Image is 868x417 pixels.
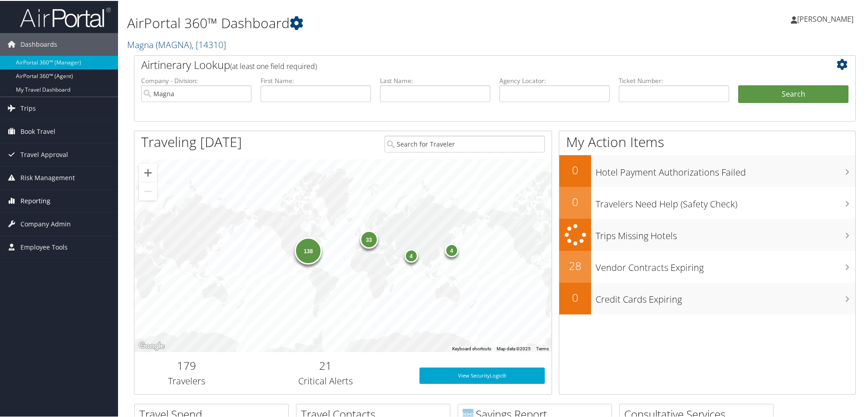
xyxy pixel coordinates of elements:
h2: 0 [559,289,591,304]
span: (at least one field required) [230,60,317,70]
input: Search for Traveler [385,135,545,152]
h3: Hotel Payment Authorizations Failed [596,161,855,178]
label: Agency Locator: [499,75,610,84]
span: Travel Approval [20,142,68,165]
span: Company Admin [20,212,71,235]
h3: Vendor Contracts Expiring [596,256,855,273]
h3: Critical Alerts [246,374,406,387]
h2: 179 [141,357,232,373]
h3: Travelers Need Help (Safety Check) [596,192,855,210]
span: Employee Tools [20,235,68,258]
label: First Name: [261,75,371,84]
span: Trips [20,96,36,119]
a: [PERSON_NAME] [791,5,863,32]
span: Dashboards [20,32,57,55]
span: , [ 14310 ] [192,38,226,50]
h2: 21 [246,357,406,373]
div: 4 [404,248,418,261]
h2: Airtinerary Lookup [141,56,789,72]
a: 0Hotel Payment Authorizations Failed [559,154,855,186]
h1: Traveling [DATE] [141,132,242,151]
span: Risk Management [20,166,75,188]
h3: Trips Missing Hotels [596,224,855,241]
img: airportal-logo.png [20,6,111,27]
a: Magna [127,38,226,50]
button: Zoom out [139,182,157,200]
h1: AirPortal 360™ Dashboard [127,13,617,32]
label: Ticket Number: [619,75,729,84]
label: Company - Division: [141,75,252,84]
div: 33 [360,229,378,247]
div: 138 [295,236,322,264]
a: Trips Missing Hotels [559,218,855,250]
a: 0Travelers Need Help (Safety Check) [559,186,855,218]
h3: Travelers [141,374,232,387]
label: Last Name: [380,75,490,84]
img: Google [137,339,167,351]
span: [PERSON_NAME] [797,13,853,23]
button: Zoom in [139,163,157,181]
span: Book Travel [20,119,55,142]
h3: Credit Cards Expiring [596,288,855,305]
a: 0Credit Cards Expiring [559,282,855,314]
button: Search [738,84,848,103]
span: ( MAGNA ) [156,38,192,50]
span: Map data ©2025 [497,345,531,350]
h1: My Action Items [559,132,855,151]
a: View SecurityLogic® [419,367,545,383]
a: Terms (opens in new tab) [536,345,549,350]
button: Keyboard shortcuts [452,345,491,351]
a: Open this area in Google Maps (opens a new window) [137,339,167,351]
h2: 0 [559,162,591,177]
h2: 0 [559,193,591,209]
a: 28Vendor Contracts Expiring [559,250,855,282]
div: 4 [444,243,458,256]
h2: 28 [559,257,591,273]
span: Reporting [20,189,50,211]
